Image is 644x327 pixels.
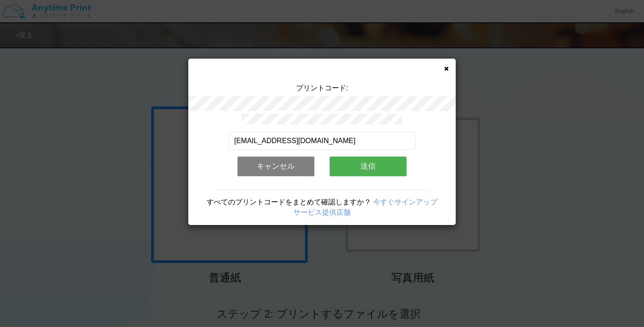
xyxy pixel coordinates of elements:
[237,157,314,176] button: キャンセル
[229,132,416,150] input: メールアドレス
[373,198,437,206] a: 今すぐサインアップ
[296,84,348,92] span: プリントコード:
[330,157,407,176] button: 送信
[207,198,371,206] span: すべてのプリントコードをまとめて確認しますか？
[293,208,351,216] a: サービス提供店舗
